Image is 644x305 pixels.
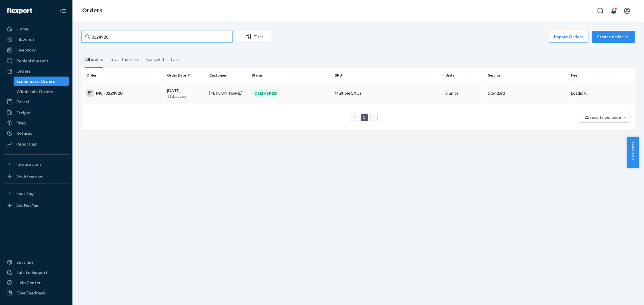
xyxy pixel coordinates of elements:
div: MO-3124920 [86,90,162,97]
div: Late [171,52,180,67]
div: Help Center [16,280,41,286]
th: Status [249,68,332,83]
div: Create order [597,34,630,40]
div: Settings [16,259,34,265]
a: Replenishments [4,56,69,66]
div: Replenishments [16,58,48,64]
div: Invalid address [111,52,139,67]
td: [PERSON_NAME] [207,83,249,104]
button: Filter [236,31,271,43]
td: 8 units [443,83,486,104]
button: Open notifications [608,5,620,17]
div: Filter [236,34,271,40]
div: Returns [16,130,32,136]
a: Add Fast Tag [4,201,69,210]
div: Ecommerce Orders [17,78,55,84]
div: Wholesale Orders [17,89,53,95]
ol: breadcrumbs [77,2,107,20]
div: [DATE] [167,88,205,99]
button: Create order [592,31,635,43]
div: Integrations [16,161,42,167]
div: Prep [16,120,26,126]
a: Page 1 is your current page [362,115,367,120]
a: Inventory [4,45,69,55]
button: Import Orders [549,31,588,43]
a: Prep [4,118,69,128]
a: Orders [82,7,102,14]
div: Orders [16,68,31,74]
a: Freight [4,108,69,118]
a: Returns [4,128,69,138]
a: Talk to Support [4,268,69,277]
button: Give Feedback [4,288,69,298]
a: Inbounds [4,34,69,44]
button: Fast Tags [4,189,69,198]
span: 25 results per page [585,115,621,120]
div: All orders [85,52,103,68]
a: Orders [4,66,69,76]
div: Canceled [146,52,164,67]
div: DELIVERED [252,89,280,97]
a: Settings [4,257,69,267]
button: Close Navigation [57,5,69,17]
div: Parcel [16,99,29,105]
button: Help Center [627,137,639,168]
div: Add Fast Tag [16,203,38,208]
button: Integrations [4,159,69,169]
p: Standard [488,90,566,96]
a: Help Center [4,278,69,288]
a: Reporting [4,139,69,149]
th: Fee [569,68,635,83]
div: Home [16,26,28,32]
th: Units [443,68,486,83]
div: Talk to Support [16,269,48,275]
input: Search orders [82,31,232,43]
a: Wholesale Orders [14,87,69,96]
th: Service [485,68,569,83]
img: Flexport logo [7,8,32,14]
button: Open account menu [621,5,633,17]
div: Fast Tags [16,190,36,197]
div: Add Integration [16,174,43,179]
a: Home [4,24,69,34]
a: Add Integration [4,171,69,181]
td: Multiple SKUs [332,83,443,104]
th: Order [82,68,165,83]
th: Order Date [165,68,207,83]
div: Customer [209,73,247,78]
div: Inbounds [16,36,35,42]
p: 11 days ago [167,94,205,99]
div: Inventory [16,47,36,53]
div: Give Feedback [16,290,46,296]
div: Reporting [16,141,37,147]
td: Loading.... [569,83,635,104]
button: Open Search Box [594,5,607,17]
a: Parcel [4,97,69,107]
th: SKU [332,68,443,83]
a: Ecommerce Orders [14,77,69,86]
div: Freight [16,110,31,116]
